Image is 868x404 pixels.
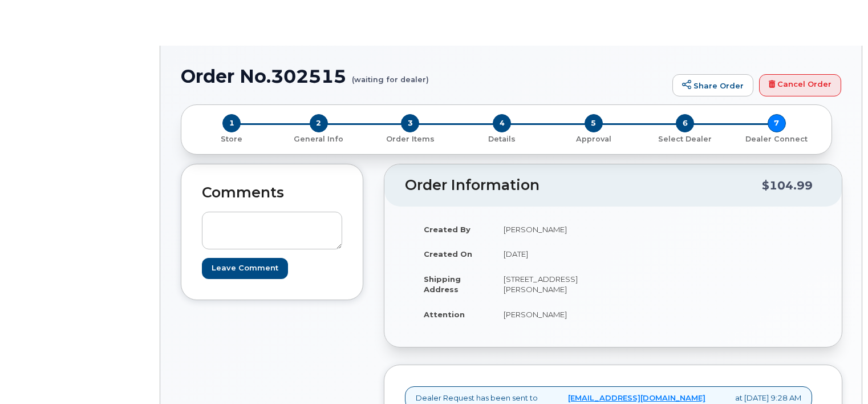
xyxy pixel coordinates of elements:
a: 4 Details [456,132,548,144]
a: Share Order [672,74,753,97]
span: 2 [310,114,328,132]
p: General Info [278,134,360,144]
p: Details [461,134,543,144]
input: Leave Comment [202,258,288,279]
span: 6 [676,114,694,132]
p: Order Items [369,134,452,144]
span: 4 [493,114,511,132]
p: Store [195,134,269,144]
a: 1 Store [190,132,273,144]
a: 5 Approval [547,132,639,144]
td: [PERSON_NAME] [493,217,605,242]
small: (waiting for dealer) [352,66,429,84]
td: [PERSON_NAME] [493,302,605,327]
h2: Comments [202,185,342,201]
strong: Created By [424,225,470,234]
a: 3 Order Items [364,132,456,144]
div: $104.99 [762,175,813,196]
a: 6 Select Dealer [639,132,731,144]
td: [DATE] [493,241,605,266]
span: 1 [222,114,241,132]
p: Approval [552,134,635,144]
strong: Attention [424,310,465,319]
span: 3 [401,114,419,132]
strong: Shipping Address [424,274,461,294]
p: Select Dealer [644,134,727,144]
a: Cancel Order [759,74,841,97]
h1: Order No.302515 [181,66,667,86]
strong: Created On [424,249,472,258]
span: 5 [585,114,603,132]
a: 2 General Info [273,132,365,144]
a: [EMAIL_ADDRESS][DOMAIN_NAME] [568,393,705,403]
td: [STREET_ADDRESS][PERSON_NAME] [493,266,605,302]
h2: Order Information [405,177,762,193]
